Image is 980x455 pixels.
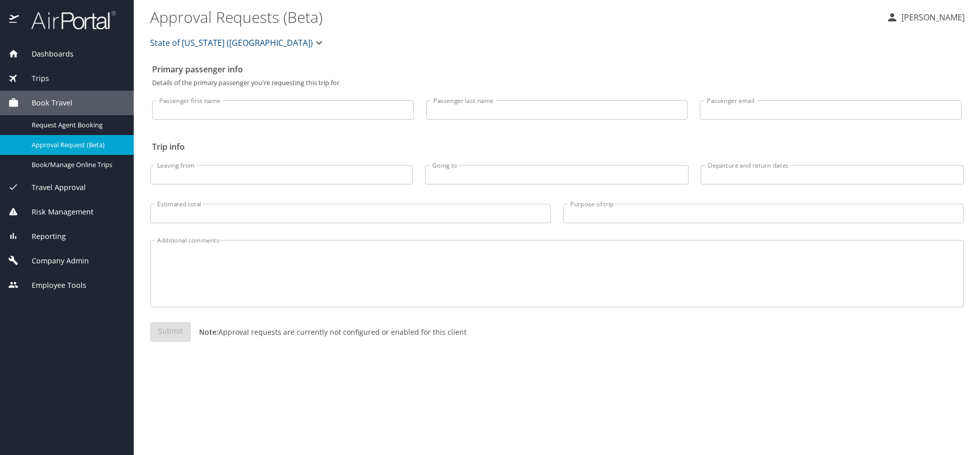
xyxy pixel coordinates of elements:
[150,1,878,33] h1: Approval Requests (Beta)
[9,10,20,30] img: icon-airportal.png
[19,48,73,60] span: Dashboards
[32,120,121,130] span: Request Agent Booking
[882,8,969,26] button: [PERSON_NAME]
[152,61,962,77] h2: Primary passenger info
[20,10,116,30] img: airportal-logo.png
[19,73,49,84] span: Trips
[898,11,965,23] p: [PERSON_NAME]
[19,206,93,218] span: Risk Management
[19,97,72,109] span: Book Travel
[19,280,86,291] span: Employee Tools
[152,79,962,86] p: Details of the primary passenger you're requesting this trip for
[199,327,218,337] strong: Note:
[191,327,467,337] p: Approval requests are currently not configured or enabled for this client
[19,255,89,266] span: Company Admin
[19,182,86,193] span: Travel Approval
[150,36,313,50] span: State of [US_STATE] ([GEOGRAPHIC_DATA])
[32,160,121,170] span: Book/Manage Online Trips
[146,33,329,53] button: State of [US_STATE] ([GEOGRAPHIC_DATA])
[32,140,121,150] span: Approval Request (Beta)
[19,231,66,242] span: Reporting
[152,139,962,155] h2: Trip info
